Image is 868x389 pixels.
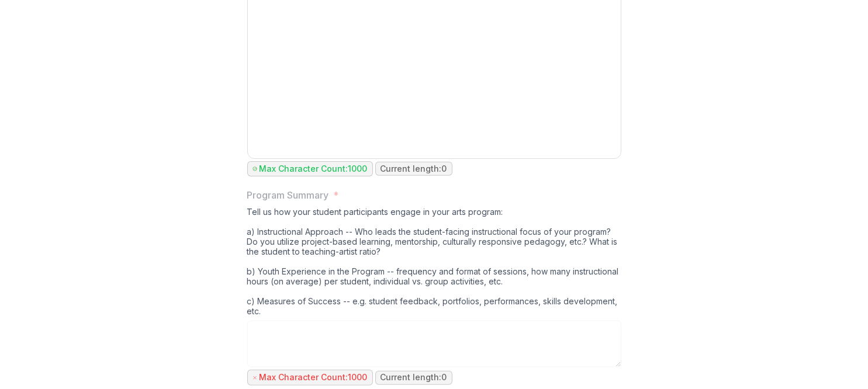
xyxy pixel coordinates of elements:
[260,164,368,174] p: Max Character Count: 1000
[247,207,621,321] div: Tell us how your student participants engage in your arts program: a) Instructional Approach -- W...
[381,373,447,383] p: Current length: 0
[381,164,447,174] p: Current length: 0
[260,373,368,383] p: Max Character Count: 1000
[247,188,329,202] p: Program Summary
